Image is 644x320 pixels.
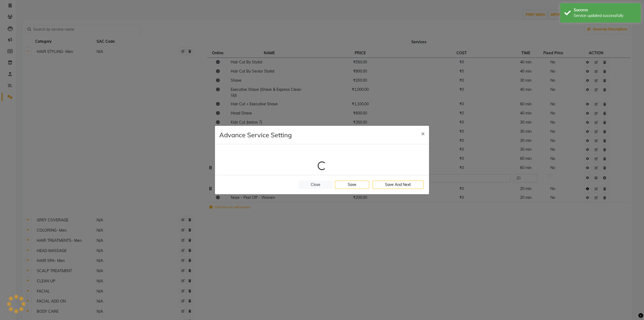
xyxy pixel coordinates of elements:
div: Service updated successfully [574,13,637,19]
button: Close [298,181,333,189]
span: × [421,129,425,137]
h4: Advance Service Setting [219,130,292,140]
button: Save And Next [372,181,424,189]
button: Close [417,126,429,141]
button: Save [335,181,369,189]
div: Success [574,7,637,13]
